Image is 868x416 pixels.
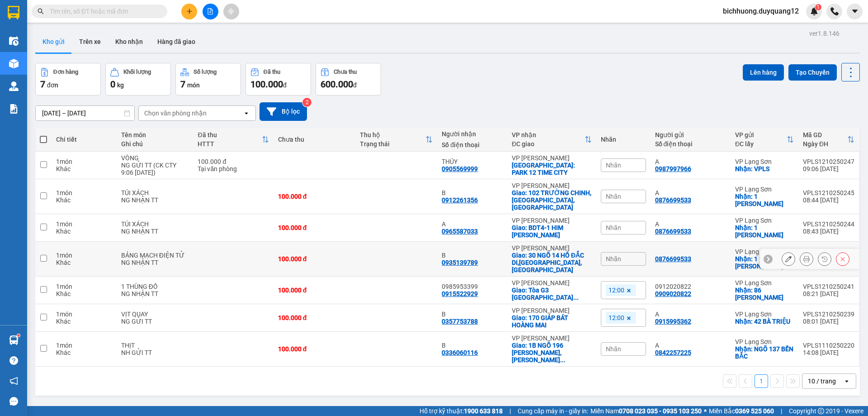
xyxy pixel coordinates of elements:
[334,69,357,75] div: Chưa thu
[50,6,156,16] input: Tìm tên, số ĐT hoặc mã đơn
[512,182,591,189] div: VP [PERSON_NAME]
[56,158,112,165] div: 1 món
[360,140,425,148] div: Trạng thái
[609,286,624,294] span: 12:00
[180,79,185,90] span: 7
[8,6,19,19] img: logo-vxr
[121,283,189,290] div: 1 THÙNG ĐỒ
[121,162,189,176] div: NG GỬI TT (CK CTY 9:06 12/10)
[606,162,621,169] span: Nhãn
[735,255,794,270] div: Nhận: 1 NGÔ THÌ SĨ
[573,294,579,301] span: ...
[56,136,112,143] div: Chi tiết
[512,217,591,224] div: VP [PERSON_NAME]
[175,63,241,96] button: Số lượng7món
[655,228,691,235] div: 0876699533
[17,334,20,337] sup: 1
[442,158,503,165] div: THÚY
[56,318,112,325] div: Khác
[283,81,287,89] span: đ
[735,217,794,224] div: VP Lạng Sơn
[655,255,691,263] div: 0876699533
[803,158,854,165] div: VPLS1210250247
[735,345,794,360] div: Nhận: NGÕ 137 BẾN BẮC
[735,248,794,255] div: VP Lạng Sơn
[121,342,189,349] div: THỊT
[9,397,18,406] span: message
[420,406,503,416] span: Hỗ trợ kỹ thuật:
[56,349,112,356] div: Khác
[207,8,213,14] span: file-add
[655,290,691,297] div: 0909020822
[56,220,112,228] div: 1 món
[121,318,189,325] div: NG GỬI TT
[38,8,44,14] span: search
[606,193,621,200] span: Nhãn
[121,196,189,204] div: NG NHẬN TT
[56,228,112,235] div: Khác
[655,349,691,356] div: 0842257225
[735,287,794,301] div: Nhận: 86 Bùi Thị Xuân
[121,259,189,266] div: NG NHẬN TT
[512,287,591,301] div: Giao: Tòa G3 Sunshine Garden đường Dương Văn Bé
[117,81,124,89] span: kg
[278,224,351,231] div: 100.000 đ
[121,228,189,235] div: NG NHẬN TT
[353,81,357,89] span: đ
[808,377,836,386] div: 10 / trang
[121,220,189,228] div: TÚI XÁCH
[9,36,19,46] img: warehouse-icon
[512,335,591,342] div: VP [PERSON_NAME]
[9,335,19,345] img: warehouse-icon
[56,311,112,318] div: 1 món
[442,196,478,204] div: 0912261356
[803,196,854,204] div: 08:44 [DATE]
[798,128,859,152] th: Toggle SortBy
[512,307,591,314] div: VP [PERSON_NAME]
[105,63,171,96] button: Khối lượng0kg
[442,349,478,356] div: 0336060116
[278,193,351,200] div: 100.000 đ
[655,283,726,290] div: 0912020822
[512,314,591,329] div: Giao: 170 GIÁP BÁT HOÀNG MAI
[655,140,726,148] div: Số điện thoại
[442,342,503,349] div: B
[464,407,503,415] strong: 1900 633 818
[735,279,794,287] div: VP Lạng Sơn
[442,141,503,148] div: Số điện thoại
[187,81,200,89] span: món
[56,290,112,297] div: Khác
[735,318,794,325] div: Nhận: 42 BÀ TRIỆU
[9,104,19,114] img: solution-icon
[121,131,189,139] div: Tên món
[606,224,621,231] span: Nhãn
[512,162,591,176] div: Giao: PARK 12 TIME CITY
[803,228,854,235] div: 08:43 [DATE]
[735,311,794,318] div: VP Lạng Sơn
[560,356,566,363] span: ...
[619,407,702,415] strong: 0708 023 035 - 0935 103 250
[198,131,261,139] div: Đã thu
[355,128,437,152] th: Toggle SortBy
[512,252,591,273] div: Giao: 30 NGÕ 14 HỒ ĐẮC DI,ĐỐNG ĐA,HÀ NỘI
[121,154,189,162] div: VÒNG
[278,255,351,263] div: 100.000 đ
[803,165,854,172] div: 09:06 [DATE]
[803,290,854,297] div: 08:21 [DATE]
[743,64,784,81] button: Lên hàng
[782,252,795,266] div: Sửa đơn hàng
[735,193,794,207] div: Nhận: 1 NGÔ THÌ SĨ
[321,79,353,90] span: 600.000
[278,314,351,321] div: 100.000 đ
[198,140,261,148] div: HTTT
[56,283,112,290] div: 1 món
[108,31,150,53] button: Kho nhận
[144,109,207,118] div: Chọn văn phòng nhận
[121,349,189,356] div: NH GỬI TT
[803,318,854,325] div: 08:01 [DATE]
[843,378,850,385] svg: open
[40,79,45,90] span: 7
[809,29,840,38] div: ver 1.8.146
[847,4,863,19] button: caret-down
[816,4,820,10] span: 1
